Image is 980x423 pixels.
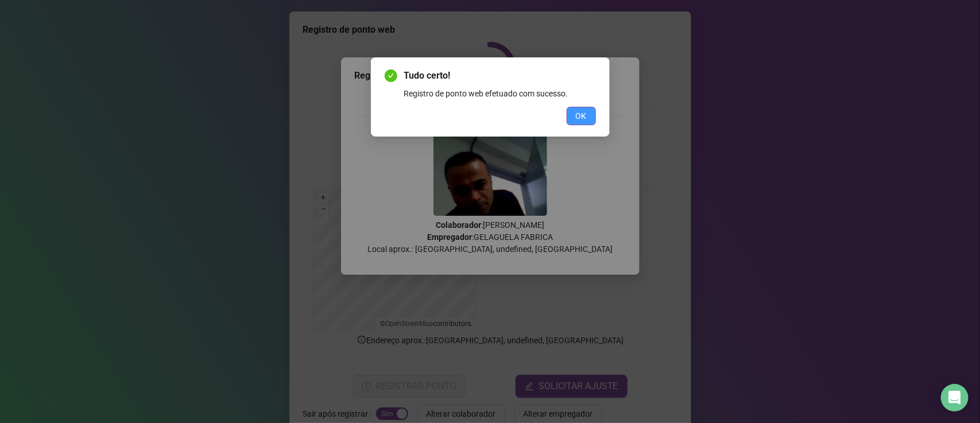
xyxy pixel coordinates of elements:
[404,69,596,83] span: Tudo certo!
[385,69,397,82] span: check-circle
[941,384,969,412] div: Open Intercom Messenger
[576,110,587,122] span: OK
[404,87,596,100] div: Registro de ponto web efetuado com sucesso.
[567,107,596,125] button: OK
